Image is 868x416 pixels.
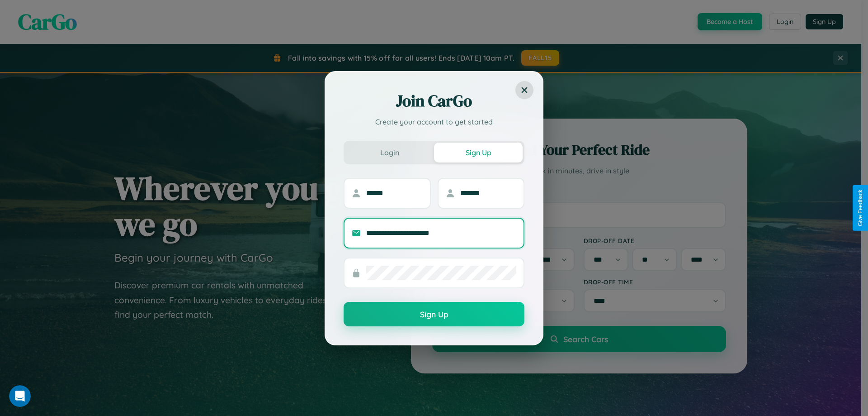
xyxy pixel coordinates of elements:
button: Login [345,143,434,163]
h2: Join CarGo [344,90,524,112]
button: Sign Up [434,143,523,163]
iframe: Intercom live chat [9,385,31,407]
div: Give Feedback [857,190,863,226]
button: Sign Up [344,302,524,326]
p: Create your account to get started [344,116,524,127]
